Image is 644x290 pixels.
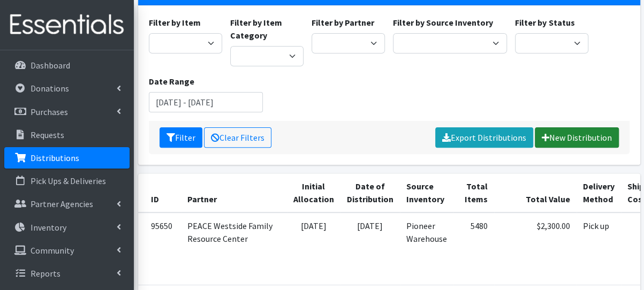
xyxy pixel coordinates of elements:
th: Partner [181,173,287,212]
td: Pick up [577,212,621,285]
th: Initial Allocation [287,173,340,212]
a: Donations [4,78,130,99]
p: Dashboard [31,60,70,71]
input: January 1, 2011 - December 31, 2011 [149,92,263,112]
a: New Distribution [535,127,619,148]
th: Total Items [453,173,494,212]
th: ID [138,173,181,212]
p: Purchases [31,106,68,117]
p: Donations [31,83,69,94]
td: [DATE] [340,212,400,285]
label: Filter by Item Category [230,16,304,42]
label: Filter by Source Inventory [393,16,493,29]
td: Pioneer Warehouse [400,212,453,285]
p: Reports [31,268,60,279]
a: Community [4,240,130,261]
label: Date Range [149,75,194,88]
a: Inventory [4,217,130,238]
a: Reports [4,263,130,284]
th: Date of Distribution [340,173,400,212]
p: Distributions [31,152,79,163]
td: [DATE] [287,212,340,285]
th: Delivery Method [577,173,621,212]
th: Source Inventory [400,173,453,212]
td: $2,300.00 [494,212,577,285]
td: 95650 [138,212,181,285]
th: Total Value [494,173,577,212]
p: Partner Agencies [31,199,93,209]
a: Requests [4,124,130,146]
a: Export Distributions [435,127,533,148]
td: PEACE Westside Family Resource Center [181,212,287,285]
button: Filter [160,127,202,148]
a: Clear Filters [204,127,271,148]
label: Filter by Item [149,16,201,29]
a: Pick Ups & Deliveries [4,170,130,192]
p: Pick Ups & Deliveries [31,175,106,186]
a: Partner Agencies [4,193,130,215]
p: Inventory [31,222,66,233]
p: Community [31,245,74,256]
td: 5480 [453,212,494,285]
img: HumanEssentials [4,7,130,43]
a: Purchases [4,101,130,123]
a: Dashboard [4,55,130,76]
p: Requests [31,129,64,140]
label: Filter by Partner [312,16,374,29]
a: Distributions [4,147,130,169]
label: Filter by Status [515,16,574,29]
